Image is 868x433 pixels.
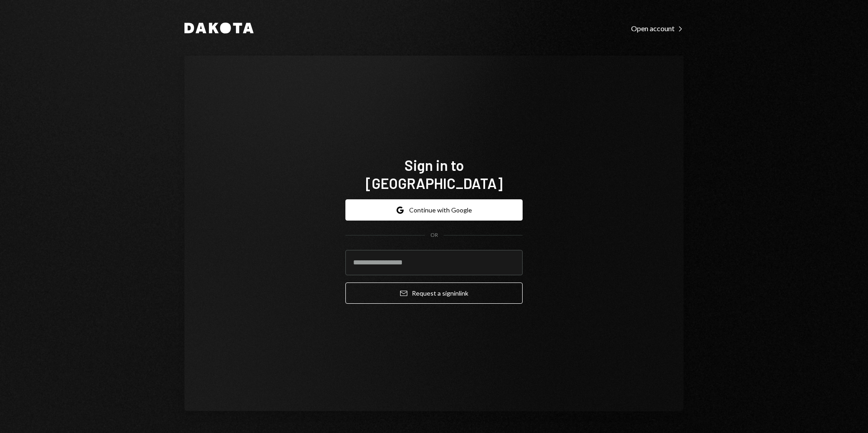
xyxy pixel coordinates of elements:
div: OR [430,231,438,239]
a: Open account [631,23,684,33]
button: Request a signinlink [345,282,523,304]
div: Open account [631,24,684,33]
button: Continue with Google [345,199,523,221]
h1: Sign in to [GEOGRAPHIC_DATA] [345,156,523,192]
